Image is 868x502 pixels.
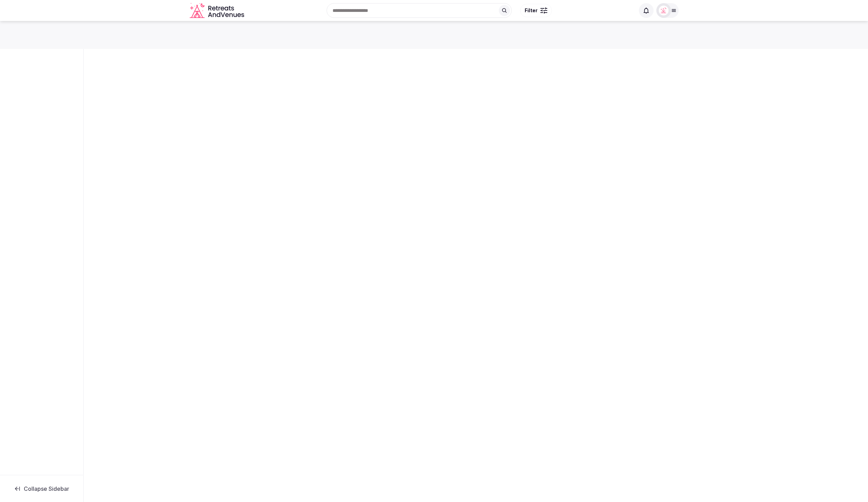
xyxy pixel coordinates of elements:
button: Filter [520,4,552,17]
button: Collapse Sidebar [6,481,78,496]
svg: Retreats and Venues company logo [190,3,246,19]
a: Visit the homepage [190,3,246,19]
span: Filter [525,7,538,14]
img: miaceralde [659,6,669,15]
span: Collapse Sidebar [24,485,69,492]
